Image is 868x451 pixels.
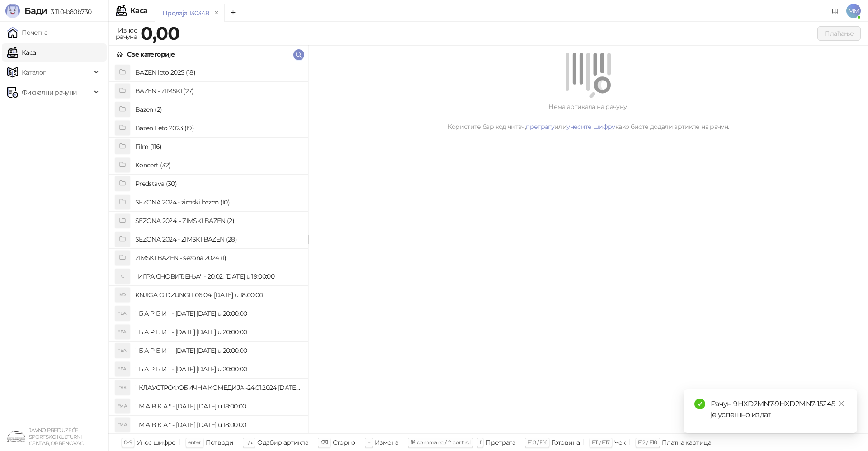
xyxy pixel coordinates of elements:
a: унесите шифру [566,123,615,131]
a: Документација [828,4,843,18]
span: close [838,400,844,407]
strong: 0,00 [141,22,179,44]
img: 64x64-companyLogo-4a28e1f8-f217-46d7-badd-69a834a81aaf.png [7,427,25,446]
h4: Bazen Leto 2023 (19) [135,121,301,135]
span: check-circle [694,399,705,409]
h4: ZIMSKI BAZEN - sezona 2024 (1) [135,251,301,265]
div: Продаја 130348 [162,8,209,18]
div: Нема артикала на рачуну. Користите бар код читач, или како бисте додали артикле на рачун. [319,102,857,132]
h4: " Б А Р Б И " - [DATE] [DATE] u 20:00:00 [135,362,301,376]
h4: " М А В К А " - [DATE] [DATE] u 18:00:00 [135,418,301,432]
div: Платна картица [662,437,711,448]
button: Плаћање [817,26,861,41]
button: remove [211,9,222,17]
div: "БА [115,343,130,358]
div: "БА [115,362,130,376]
img: Logo [5,4,20,18]
h4: ''ИГРА СНОВИЂЕЊА'' - 20.02. [DATE] u 19:00:00 [135,269,301,284]
h4: BAZEN leto 2025 (18) [135,65,301,80]
div: Износ рачуна [114,24,139,43]
h4: " КЛАУСТРОФОБИЧНА КОМЕДИЈА"-24.01.2024 [DATE] u 20:00:00 [135,380,301,395]
h4: SEZONA 2024 - ZIMSKI BAZEN (28) [135,232,301,247]
a: претрагу [526,123,554,131]
h4: SEZONA 2024. - ZIMSKI BAZEN (2) [135,214,301,228]
div: Измена [375,437,398,448]
span: 3.11.0-b80b730 [47,8,91,16]
h4: Predstava (30) [135,176,301,191]
div: "БА [115,325,130,339]
small: JAVNO PREDUZEĆE SPORTSKO KULTURNI CENTAR, OBRENOVAC [29,427,83,446]
div: Каса [130,7,147,14]
span: f [480,439,481,446]
div: grid [109,63,308,433]
button: Add tab [224,4,242,22]
h4: SEZONA 2024 - zimski bazen (10) [135,195,301,209]
h4: Film (116) [135,139,301,154]
div: Готовина [552,437,580,448]
span: ⌘ command / ⌃ control [410,439,471,446]
span: enter [188,439,201,446]
div: "МА [115,418,130,432]
h4: BAZEN - ZIMSKI (27) [135,84,301,98]
div: KO [115,288,130,302]
div: Потврди [206,437,234,448]
h4: KNJIGA O DZUNGLI 06.04. [DATE] u 18:00:00 [135,288,301,302]
div: 'С [115,269,130,284]
div: "БА [115,306,130,321]
span: ⌫ [321,439,328,446]
span: F12 / F18 [638,439,657,446]
span: MM [846,4,861,18]
div: Рачун 9HXD2MN7-9HXD2MN7-15245 је успешно издат [711,399,846,420]
h4: Koncert (32) [135,158,301,172]
a: Почетна [7,24,48,42]
a: Close [836,399,846,408]
div: Сторно [333,437,355,448]
h4: Bazen (2) [135,102,301,117]
h4: " Б А Р Б И " - [DATE] [DATE] u 20:00:00 [135,343,301,358]
a: Каса [7,43,36,62]
span: 0-9 [124,439,132,446]
div: Чек [614,437,626,448]
div: Одабир артикла [257,437,308,448]
h4: " Б А Р Б И " - [DATE] [DATE] u 20:00:00 [135,325,301,339]
div: "МА [115,399,130,413]
div: "КК [115,380,130,395]
div: Унос шифре [137,437,176,448]
div: Све категорије [127,49,175,59]
span: Бади [24,5,47,16]
span: Каталог [22,63,46,81]
span: F11 / F17 [592,439,609,446]
span: ↑/↓ [245,439,253,446]
h4: " М А В К А " - [DATE] [DATE] u 18:00:00 [135,399,301,413]
span: + [368,439,370,446]
span: F10 / F16 [528,439,547,446]
div: Претрага [486,437,515,448]
h4: " Б А Р Б И " - [DATE] [DATE] u 20:00:00 [135,306,301,321]
span: Фискални рачуни [22,83,77,101]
